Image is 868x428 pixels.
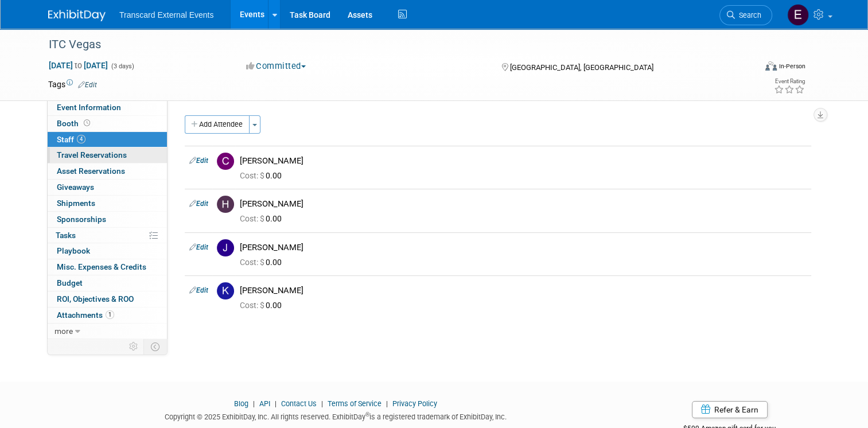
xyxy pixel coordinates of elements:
[217,153,234,170] img: C.jpg
[144,339,168,354] td: Toggle Event Tabs
[57,215,106,224] span: Sponsorships
[185,115,250,134] button: Add Attendee
[45,34,741,55] div: ITC Vegas
[240,258,266,267] span: Cost: $
[48,324,167,339] a: more
[217,239,234,256] img: J.jpg
[57,150,127,159] span: Travel Reservations
[48,212,167,227] a: Sponsorships
[240,242,807,253] div: [PERSON_NAME]
[765,61,777,71] img: Format-Inperson.png
[692,401,768,418] a: Refer & Earn
[365,411,369,418] sup: ®
[78,81,97,89] a: Edit
[318,399,326,408] span: |
[240,171,266,180] span: Cost: $
[106,310,114,319] span: 1
[392,399,437,408] a: Privacy Policy
[272,399,279,408] span: |
[56,231,76,240] span: Tasks
[48,409,622,422] div: Copyright © 2025 ExhibitDay, Inc. All rights reserved. ExhibitDay is a registered trademark of Ex...
[719,5,772,25] a: Search
[240,155,807,166] div: [PERSON_NAME]
[48,291,167,307] a: ROI, Objectives & ROO
[240,285,807,296] div: [PERSON_NAME]
[124,339,144,354] td: Personalize Event Tab Strip
[510,63,653,72] span: [GEOGRAPHIC_DATA], [GEOGRAPHIC_DATA]
[48,10,106,21] img: ExhibitDay
[694,60,805,77] div: Event Format
[57,166,125,176] span: Asset Reservations
[240,301,286,310] span: 0.00
[48,164,167,179] a: Asset Reservations
[48,275,167,291] a: Budget
[57,199,95,208] span: Shipments
[774,79,805,84] div: Event Rating
[240,301,266,310] span: Cost: $
[57,119,92,128] span: Booth
[57,278,83,287] span: Budget
[119,10,213,20] span: Transcard External Events
[48,196,167,211] a: Shipments
[57,103,121,112] span: Event Information
[787,4,809,26] img: Ella Millard
[281,399,317,408] a: Contact Us
[48,132,167,147] a: Staff4
[240,199,807,209] div: [PERSON_NAME]
[48,60,108,71] span: [DATE] [DATE]
[240,214,266,223] span: Cost: $
[55,326,73,336] span: more
[77,135,85,143] span: 4
[48,228,167,243] a: Tasks
[48,100,167,115] a: Event Information
[48,147,167,163] a: Travel Reservations
[217,282,234,299] img: K.jpg
[259,399,270,408] a: API
[189,200,208,208] a: Edit
[240,171,286,180] span: 0.00
[48,243,167,259] a: Playbook
[57,182,94,192] span: Giveaways
[189,243,208,251] a: Edit
[48,79,97,90] td: Tags
[57,246,90,255] span: Playbook
[735,11,761,20] span: Search
[328,399,382,408] a: Terms of Service
[189,286,208,294] a: Edit
[48,180,167,195] a: Giveaways
[240,258,286,267] span: 0.00
[57,294,134,304] span: ROI, Objectives & ROO
[48,259,167,275] a: Misc. Expenses & Credits
[110,63,134,70] span: (3 days)
[234,399,248,408] a: Blog
[57,310,114,320] span: Attachments
[57,135,85,144] span: Staff
[57,262,146,271] span: Misc. Expenses & Credits
[189,157,208,165] a: Edit
[217,196,234,213] img: H.jpg
[73,61,84,70] span: to
[383,399,391,408] span: |
[250,399,258,408] span: |
[242,60,310,72] button: Committed
[48,116,167,131] a: Booth
[240,214,286,223] span: 0.00
[81,119,92,127] span: Booth not reserved yet
[779,62,805,71] div: In-Person
[48,308,167,323] a: Attachments1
